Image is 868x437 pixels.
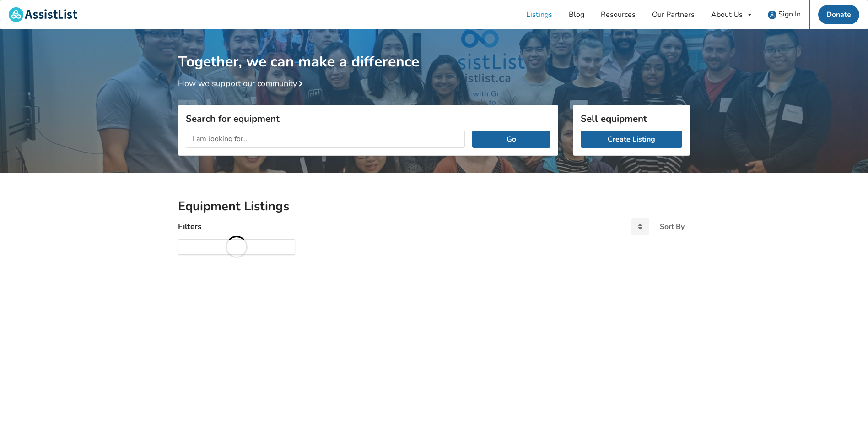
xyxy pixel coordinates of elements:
a: Listings [518,0,561,29]
a: Blog [561,0,593,29]
img: user icon [768,11,776,19]
a: user icon Sign In [760,0,809,29]
h3: Search for equipment [186,113,550,125]
h3: Sell equipment [581,113,682,125]
a: Resources [593,0,644,29]
a: How we support our community [178,78,306,89]
a: Our Partners [644,0,703,29]
input: I am looking for... [186,131,465,148]
h1: Together, we can make a difference [178,29,690,71]
h2: Equipment Listings [178,198,690,214]
div: Sort By [660,223,685,230]
span: Sign In [778,9,801,19]
a: Create Listing [581,131,682,148]
button: Go [472,131,550,148]
a: Donate [818,5,859,24]
div: About Us [711,11,743,18]
h4: Filters [178,221,201,232]
img: assistlist-logo [9,7,77,22]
